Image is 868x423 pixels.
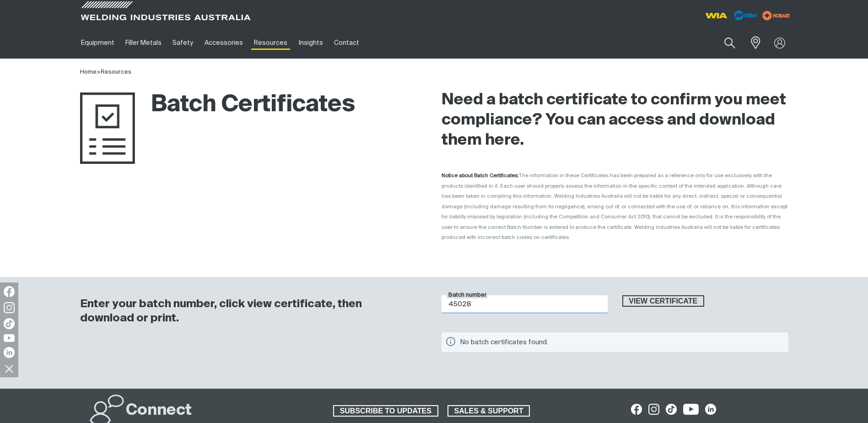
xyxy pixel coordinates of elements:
img: TikTok [4,318,15,329]
span: SUBSCRIBE TO UPDATES [334,405,437,417]
nav: Main [75,27,614,59]
span: SALES & SUPPORT [448,405,529,417]
img: hide socials [1,361,17,376]
a: Resources [101,69,131,75]
input: Product name or item number... [702,32,745,54]
a: Safety [167,27,199,59]
a: Accessories [199,27,248,59]
a: Home [80,69,97,75]
h2: Connect [126,401,192,421]
h2: Need a batch certificate to confirm you meet compliance? You can access and download them here. [442,90,788,151]
strong: Notice about Batch Certificates: [442,173,519,178]
img: Instagram [4,302,15,313]
h1: Batch Certificates [80,90,355,120]
a: Resources [248,27,293,59]
a: Filler Metals [120,27,167,59]
a: SALES & SUPPORT [447,405,530,417]
a: SUBSCRIBE TO UPDATES [333,405,438,417]
img: LinkedIn [4,347,15,358]
a: Insights [293,27,328,59]
h3: Enter your batch number, click view certificate, then download or print. [80,297,418,325]
a: Equipment [75,27,120,59]
span: > [97,69,101,75]
div: No batch certificates found. [460,336,777,348]
button: View certificate [622,295,705,307]
img: Facebook [4,286,15,297]
span: The information in these Certificates has been prepared as a reference only for use exclusively w... [442,173,787,240]
img: YouTube [4,334,15,342]
img: miller [760,9,793,22]
span: View certificate [623,295,704,307]
button: Search products [714,32,745,54]
a: Contact [329,27,365,59]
